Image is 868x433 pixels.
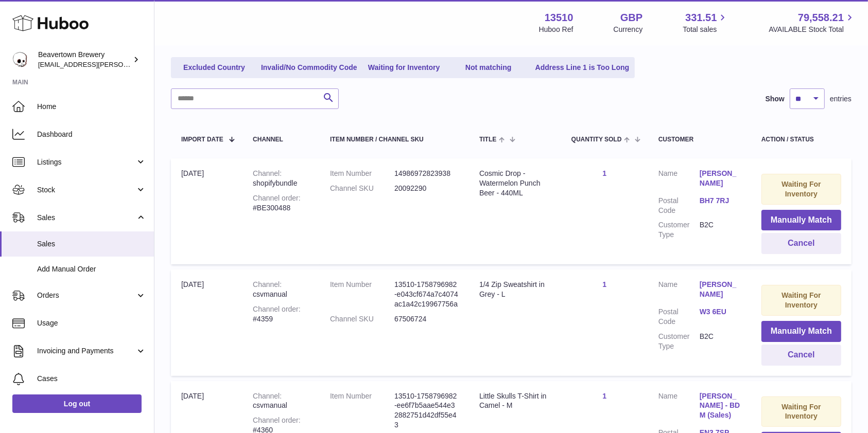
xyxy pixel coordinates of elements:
[545,11,574,25] strong: 13510
[330,136,459,143] div: Item Number / Channel SKU
[782,180,821,198] strong: Waiting For Inventory
[620,11,643,25] strong: GBP
[798,11,844,25] span: 79,558.21
[658,280,700,302] dt: Name
[363,59,445,76] a: Waiting for Inventory
[700,169,741,188] a: [PERSON_NAME]
[683,11,728,34] a: 331.51 Total sales
[532,59,633,76] a: Address Line 1 is Too Long
[253,280,309,299] div: csvmanual
[658,136,741,143] div: Customer
[782,291,821,309] strong: Waiting For Inventory
[330,169,394,178] dt: Item Number
[394,169,459,178] dd: 14986972823938
[394,280,459,309] dd: 13510-1758796982-e043cf674a7c4074ac1a42c19967756a
[761,136,841,143] div: Action / Status
[253,392,282,400] strong: Channel
[37,374,146,384] span: Cases
[37,346,135,356] span: Invoicing and Payments
[766,94,785,104] label: Show
[761,321,841,342] button: Manually Match
[253,304,309,324] div: #4359
[253,416,301,424] strong: Channel order
[658,307,700,327] dt: Postal Code
[38,60,206,68] span: [EMAIL_ADDRESS][PERSON_NAME][DOMAIN_NAME]
[447,59,530,76] a: Not matching
[253,305,301,313] strong: Channel order
[700,196,741,206] a: BH7 7RJ
[253,280,282,288] strong: Channel
[37,213,135,223] span: Sales
[782,403,821,421] strong: Waiting For Inventory
[253,194,301,202] strong: Channel order
[330,391,394,430] dt: Item Number
[394,184,459,193] dd: 20092290
[479,169,551,198] div: Cosmic Drop - Watermelon Punch Beer - 440ML
[571,136,622,143] span: Quantity Sold
[394,391,459,430] dd: 13510-1758796982-ee6f7b5aae544e32882751d42df55e43
[479,280,551,299] div: 1/4 Zip Sweatshirt in Grey - L
[253,169,309,188] div: shopifybundle
[685,11,717,25] span: 331.51
[181,136,223,143] span: Import date
[12,394,142,413] a: Log out
[700,307,741,317] a: W3 6EU
[37,318,146,328] span: Usage
[761,345,841,366] button: Cancel
[614,25,643,34] div: Currency
[602,392,606,400] a: 1
[769,11,856,34] a: 79,558.21 AVAILABLE Stock Total
[253,136,309,143] div: Channel
[658,220,700,240] dt: Customer Type
[700,391,741,421] a: [PERSON_NAME] - BDM (Sales)
[700,332,741,351] dd: B2C
[769,25,856,34] span: AVAILABLE Stock Total
[602,280,606,288] a: 1
[253,391,309,411] div: csvmanual
[330,314,394,324] dt: Channel SKU
[539,25,574,34] div: Huboo Ref
[37,264,146,274] span: Add Manual Order
[479,391,551,411] div: Little Skulls T-Shirt in Camel - M
[830,94,852,104] span: entries
[171,269,242,375] td: [DATE]
[173,59,255,76] a: Excluded Country
[479,136,496,143] span: Title
[658,332,700,351] dt: Customer Type
[658,391,700,423] dt: Name
[37,102,146,112] span: Home
[37,291,135,300] span: Orders
[394,314,459,324] dd: 67506724
[257,59,361,76] a: Invalid/No Commodity Code
[12,52,28,67] img: kit.lowe@beavertownbrewery.co.uk
[761,233,841,254] button: Cancel
[658,169,700,191] dt: Name
[700,220,741,240] dd: B2C
[658,196,700,215] dt: Postal Code
[330,184,394,193] dt: Channel SKU
[37,130,146,139] span: Dashboard
[37,185,135,195] span: Stock
[171,158,242,264] td: [DATE]
[253,193,309,213] div: #BE300488
[253,169,282,177] strong: Channel
[37,157,135,167] span: Listings
[683,25,728,34] span: Total sales
[761,210,841,231] button: Manually Match
[602,169,606,177] a: 1
[330,280,394,309] dt: Item Number
[37,239,146,249] span: Sales
[700,280,741,299] a: [PERSON_NAME]
[38,50,131,69] div: Beavertown Brewery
